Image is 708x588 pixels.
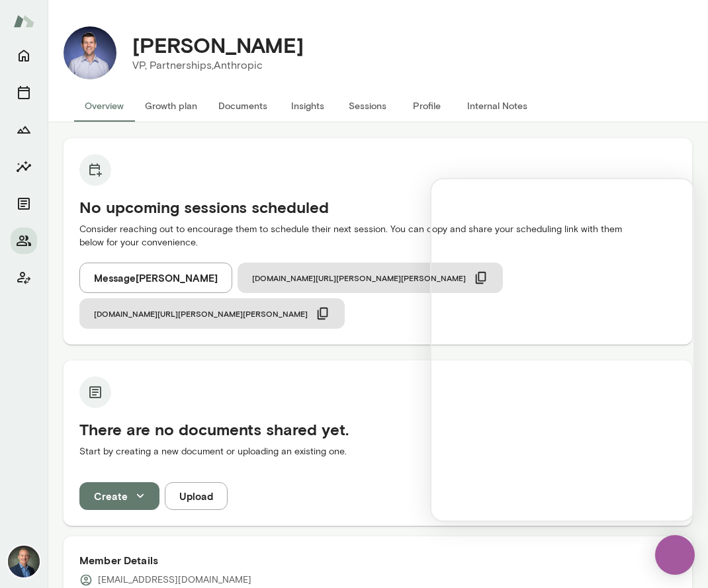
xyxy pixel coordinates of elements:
button: Members [11,228,37,254]
button: Client app [11,265,37,291]
p: VP, Partnerships, Anthropic [132,58,304,73]
p: Consider reaching out to encourage them to schedule their next session. You can copy and share yo... [79,223,676,249]
img: Mento [13,9,34,34]
h5: No upcoming sessions scheduled [79,196,676,218]
button: [DOMAIN_NAME][URL][PERSON_NAME][PERSON_NAME] [238,263,503,293]
h4: [PERSON_NAME] [132,32,304,58]
button: Create [79,482,159,510]
p: [EMAIL_ADDRESS][DOMAIN_NAME] [98,573,251,587]
button: Insights [278,90,337,122]
img: Rich O'Connell [64,26,116,79]
button: Message[PERSON_NAME] [79,263,232,293]
img: Michael Alden [8,546,40,577]
button: Overview [74,90,134,122]
button: Upload [165,482,228,510]
button: Profile [397,90,457,122]
button: Sessions [337,90,397,122]
button: Growth Plan [11,116,37,143]
button: Internal Notes [457,90,538,122]
button: Home [11,42,37,69]
p: Start by creating a new document or uploading an existing one. [79,445,676,458]
button: Insights [11,153,37,180]
h5: There are no documents shared yet. [79,419,676,440]
button: Sessions [11,79,37,106]
h6: Member Details [79,552,676,568]
button: Growth plan [134,90,208,122]
button: Documents [208,90,278,122]
button: [DOMAIN_NAME][URL][PERSON_NAME][PERSON_NAME] [79,298,345,329]
button: Documents [11,190,37,217]
span: [DOMAIN_NAME][URL][PERSON_NAME][PERSON_NAME] [94,308,308,319]
span: [DOMAIN_NAME][URL][PERSON_NAME][PERSON_NAME] [252,273,466,283]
